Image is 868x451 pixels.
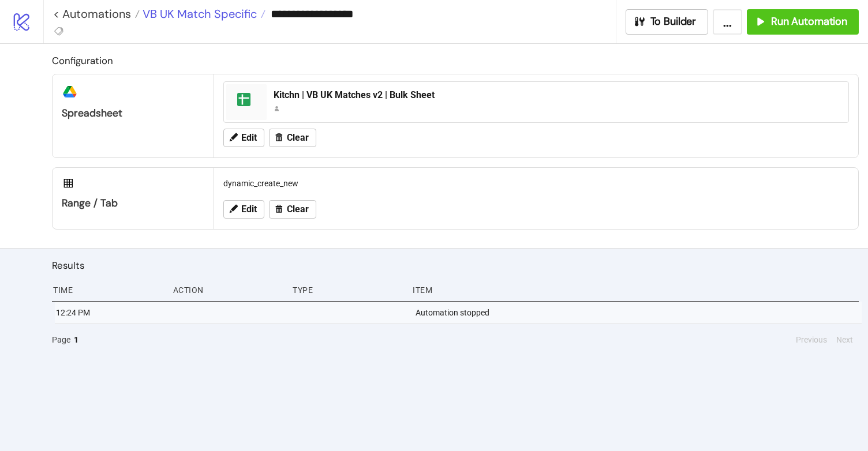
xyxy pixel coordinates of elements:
[269,200,316,219] button: Clear
[70,333,82,346] button: 1
[287,133,309,143] span: Clear
[287,204,309,215] span: Clear
[713,9,742,35] button: ...
[55,302,167,324] div: 12:24 PM
[291,279,403,301] div: Type
[269,129,316,147] button: Clear
[62,197,204,210] div: Range / Tab
[274,89,841,102] div: Kitchn | VB UK Matches v2 | Bulk Sheet
[140,6,257,21] span: VB UK Match Specific
[223,129,264,147] button: Edit
[626,9,709,35] button: To Builder
[172,279,284,301] div: Action
[52,279,164,301] div: Time
[411,279,859,301] div: Item
[241,204,257,215] span: Edit
[52,333,70,346] span: Page
[771,15,847,28] span: Run Automation
[241,133,257,143] span: Edit
[140,8,265,20] a: VB UK Match Specific
[53,8,140,20] a: < Automations
[833,333,856,346] button: Next
[223,200,264,219] button: Edit
[650,15,697,28] span: To Builder
[52,258,859,273] h2: Results
[747,9,859,35] button: Run Automation
[52,53,859,68] h2: Configuration
[62,107,204,120] div: Spreadsheet
[792,333,830,346] button: Previous
[219,172,854,194] div: dynamic_create_new
[414,302,862,324] div: Automation stopped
